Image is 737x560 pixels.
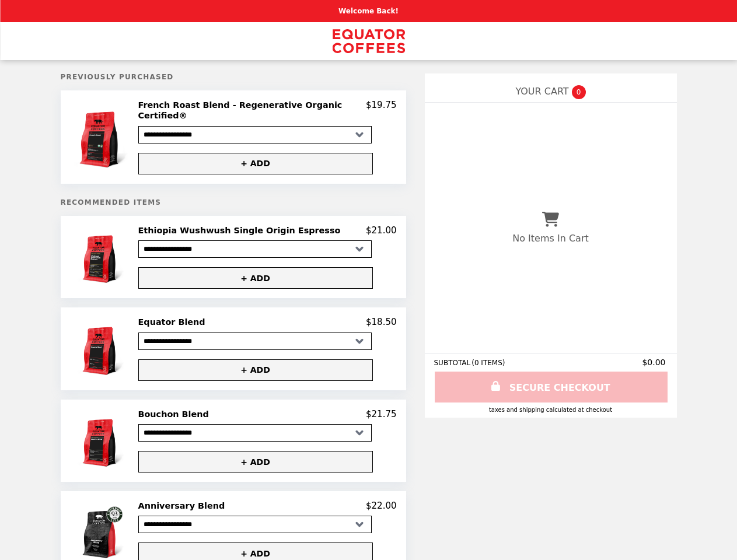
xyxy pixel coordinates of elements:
[138,424,372,442] select: Select a product variant
[338,7,399,15] p: Welcome Back!
[138,451,373,473] button: + ADD
[512,233,588,244] p: No Items In Cart
[471,359,505,367] span: ( 0 ITEMS )
[61,198,406,206] h5: Recommended Items
[366,225,397,236] p: $21.00
[642,358,667,367] span: $0.00
[366,501,397,511] p: $22.00
[138,516,372,533] select: Select a product variant
[366,409,397,419] p: $21.75
[138,100,366,121] h2: French Roast Blend - Regenerative Organic Certified®
[138,126,372,143] select: Select a product variant
[75,225,130,289] img: Ethiopia Wushwush Single Origin Espresso
[515,86,568,97] span: YOUR CART
[138,317,210,327] h2: Equator Blend
[71,100,134,174] img: French Roast Blend - Regenerative Organic Certified®
[366,317,397,327] p: $18.50
[332,29,405,53] img: Brand Logo
[75,409,130,473] img: Bouchon Blend
[572,85,586,99] span: 0
[138,225,345,236] h2: Ethiopia Wushwush Single Origin Espresso
[138,153,373,174] button: + ADD
[138,409,214,419] h2: Bouchon Blend
[366,100,397,121] p: $19.75
[138,332,372,350] select: Select a product variant
[138,359,373,381] button: + ADD
[434,407,668,413] div: Taxes and Shipping calculated at checkout
[138,240,372,258] select: Select a product variant
[75,317,130,380] img: Equator Blend
[434,359,472,367] span: SUBTOTAL
[138,267,373,289] button: + ADD
[138,501,230,511] h2: Anniversary Blend
[61,73,406,81] h5: Previously Purchased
